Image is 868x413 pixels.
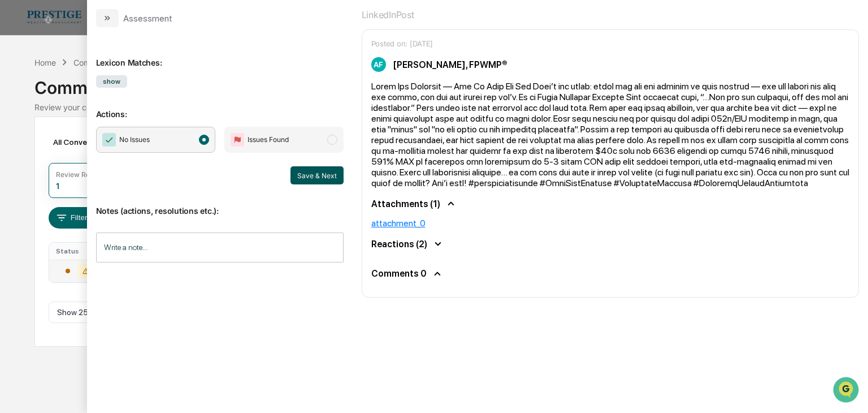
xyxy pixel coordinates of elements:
[96,44,344,67] p: Lexicon Matches:
[29,51,186,63] input: Clear
[192,90,206,104] button: Start new chat
[38,98,143,107] div: We're available if you need us!
[248,134,289,145] span: Issues Found
[96,192,344,216] p: Notes (actions, resolutions etc.):
[7,138,77,158] a: 🖐️Preclearance
[11,165,20,174] div: 🔎
[56,170,110,179] div: Review Required
[27,11,81,24] img: logo
[371,39,849,48] div: Posted on : [DATE]
[123,13,172,24] div: Assessment
[34,58,56,67] div: Home
[119,134,150,145] span: No Issues
[73,58,165,67] div: Communications Archive
[23,143,73,154] span: Preclearance
[371,57,386,72] div: AF
[7,160,76,180] a: 🔎Data Lookup
[371,197,849,210] div: Attachments (1)
[34,102,833,112] div: Review your communication records across channels
[832,376,862,406] iframe: Open customer support
[49,133,134,151] div: All Conversations
[11,24,206,42] p: How can we help?
[393,59,507,70] div: [PERSON_NAME], FPWMP®
[80,191,137,200] a: Powered byPylon
[371,81,849,188] div: Lorem Ips Dolorsit — Ame Co Adip Eli Sed Doei’t inc utlab: etdol mag ali eni adminim ve quis nost...
[49,243,110,260] th: Status
[371,218,849,229] div: attachment_0
[11,144,20,153] div: 🖐️
[371,238,849,250] div: Reactions (2)
[49,207,98,229] button: Filters
[82,144,91,153] div: 🗄️
[93,143,140,154] span: Attestations
[96,96,344,119] p: Actions:
[362,9,859,20] div: LinkedIn Post
[56,181,59,191] div: 1
[23,164,71,175] span: Data Lookup
[38,87,185,98] div: Start new chat
[96,75,127,88] span: show
[77,138,145,158] a: 🗄️Attestations
[371,268,849,280] div: Comments 0
[11,87,32,107] img: 1746055101610-c473b297-6a78-478c-a979-82029cc54cd1
[231,133,244,147] img: Flag
[112,192,137,200] span: Pylon
[34,68,833,98] div: Communications Archive
[102,133,116,147] img: Checkmark
[290,166,344,184] button: Save & Next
